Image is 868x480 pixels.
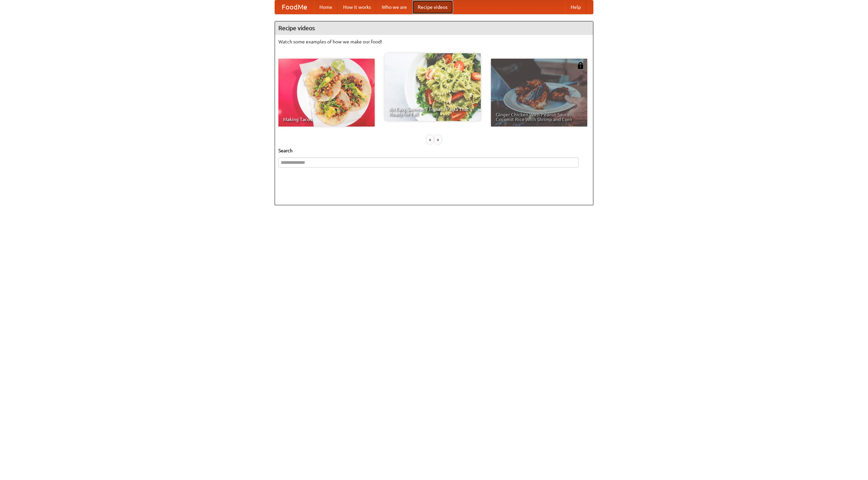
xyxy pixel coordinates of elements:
a: Home [314,0,338,14]
img: 483408.png [577,62,584,69]
a: How it works [338,0,376,14]
h4: Recipe videos [275,21,593,35]
a: Who we are [376,0,412,14]
span: Making Tacos [283,117,370,122]
a: An Easy, Summery Tomato Pasta That's Ready for Fall [384,53,481,121]
p: Watch some examples of how we make our food! [278,38,590,45]
a: FoodMe [275,0,314,14]
a: Making Tacos [278,59,375,127]
a: Help [565,0,586,14]
h5: Search [278,147,590,154]
a: Recipe videos [412,0,453,14]
span: An Easy, Summery Tomato Pasta That's Ready for Fall [389,107,476,116]
div: « [427,135,433,144]
div: » [435,135,441,144]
